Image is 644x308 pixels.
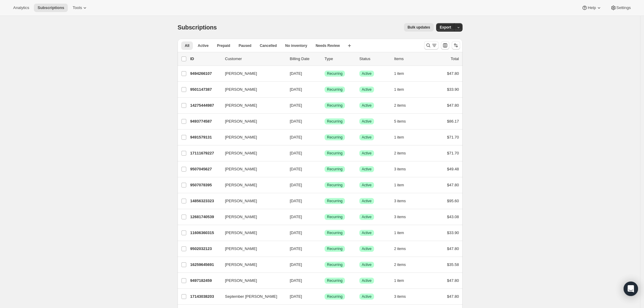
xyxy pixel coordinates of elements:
[447,215,459,219] span: $43.08
[225,214,257,220] span: [PERSON_NAME]
[394,213,412,221] button: 3 items
[221,292,281,301] button: September [PERSON_NAME]
[225,71,257,77] span: [PERSON_NAME]
[394,229,411,237] button: 1 item
[190,246,220,252] p: 9502032123
[394,135,404,140] span: 1 item
[394,165,412,173] button: 3 items
[225,150,257,156] span: [PERSON_NAME]
[447,199,459,203] span: $95.60
[447,87,459,92] span: $33.90
[37,5,64,10] span: Subscriptions
[225,198,257,204] span: [PERSON_NAME]
[190,213,459,221] div: 12681740539[PERSON_NAME][DATE]SuccessRecurringSuccessActive3 items$43.08
[362,262,372,267] span: Active
[190,278,220,284] p: 9497182459
[190,262,220,268] p: 16259645691
[290,151,302,155] span: [DATE]
[394,292,412,301] button: 3 items
[362,119,372,124] span: Active
[217,43,230,48] span: Prepaid
[290,71,302,76] span: [DATE]
[190,181,459,189] div: 9507078395[PERSON_NAME][DATE]SuccessRecurringSuccessActive1 item$47.80
[190,56,459,62] div: IDCustomerBilling DateTypeStatusItemsTotal
[404,23,434,32] button: Bulk updates
[185,43,189,48] span: All
[260,43,277,48] span: Cancelled
[394,56,424,62] div: Items
[290,262,302,267] span: [DATE]
[225,182,257,188] span: [PERSON_NAME]
[190,245,459,253] div: 9502032123[PERSON_NAME][DATE]SuccessRecurringSuccessActive2 items$47.80
[447,119,459,124] span: $86.17
[408,25,430,30] span: Bulk updates
[225,102,257,108] span: [PERSON_NAME]
[198,43,208,48] span: Active
[394,103,406,108] span: 2 items
[327,199,343,203] span: Recurring
[34,4,68,12] button: Subscriptions
[290,135,302,139] span: [DATE]
[362,246,372,251] span: Active
[394,119,406,124] span: 5 items
[327,103,343,108] span: Recurring
[327,151,343,156] span: Recurring
[327,230,343,235] span: Recurring
[394,246,406,251] span: 2 items
[190,197,459,205] div: 14856323323[PERSON_NAME][DATE]SuccessRecurringSuccessActive3 items$95.60
[190,165,459,173] div: 9507045627[PERSON_NAME][DATE]SuccessRecurringSuccessActive3 items$49.48
[394,262,406,267] span: 2 items
[394,197,412,205] button: 3 items
[221,260,281,270] button: [PERSON_NAME]
[394,71,404,76] span: 1 item
[327,262,343,267] span: Recurring
[190,198,220,204] p: 14856323323
[225,56,285,62] p: Customer
[394,151,406,156] span: 2 items
[394,261,412,269] button: 2 items
[73,5,82,10] span: Tools
[447,262,459,267] span: $35.58
[451,56,459,62] p: Total
[325,56,355,62] div: Type
[327,119,343,124] span: Recurring
[362,199,372,203] span: Active
[225,262,257,268] span: [PERSON_NAME]
[607,4,634,12] button: Settings
[221,244,281,254] button: [PERSON_NAME]
[394,133,411,142] button: 1 item
[362,87,372,92] span: Active
[362,215,372,219] span: Active
[190,85,459,94] div: 9501147387[PERSON_NAME][DATE]SuccessRecurringSuccessActive1 item$33.90
[394,199,406,203] span: 3 items
[578,4,605,12] button: Help
[290,56,320,62] p: Billing Date
[190,118,220,124] p: 9493774587
[616,5,631,10] span: Settings
[190,229,459,237] div: 11606360315[PERSON_NAME][DATE]SuccessRecurringSuccessActive1 item$33.90
[327,167,343,172] span: Recurring
[225,278,257,284] span: [PERSON_NAME]
[394,294,406,299] span: 3 items
[190,182,220,188] p: 9507078395
[69,4,91,12] button: Tools
[221,276,281,285] button: [PERSON_NAME]
[394,101,412,110] button: 2 items
[394,167,406,172] span: 3 items
[394,149,412,157] button: 2 items
[238,43,251,48] span: Paused
[221,69,281,78] button: [PERSON_NAME]
[221,196,281,206] button: [PERSON_NAME]
[447,183,459,187] span: $47.80
[447,230,459,235] span: $33.90
[359,56,389,62] p: Status
[225,246,257,252] span: [PERSON_NAME]
[225,294,277,300] span: September [PERSON_NAME]
[394,278,404,283] span: 1 item
[190,276,459,285] div: 9497182459[PERSON_NAME][DATE]SuccessRecurringSuccessActive1 item$47.80
[452,41,460,50] button: Sort the results
[190,149,459,157] div: 17111679227[PERSON_NAME][DATE]SuccessRecurringSuccessActive2 items$71.70
[362,183,372,188] span: Active
[285,43,307,48] span: No inventory
[225,230,257,236] span: [PERSON_NAME]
